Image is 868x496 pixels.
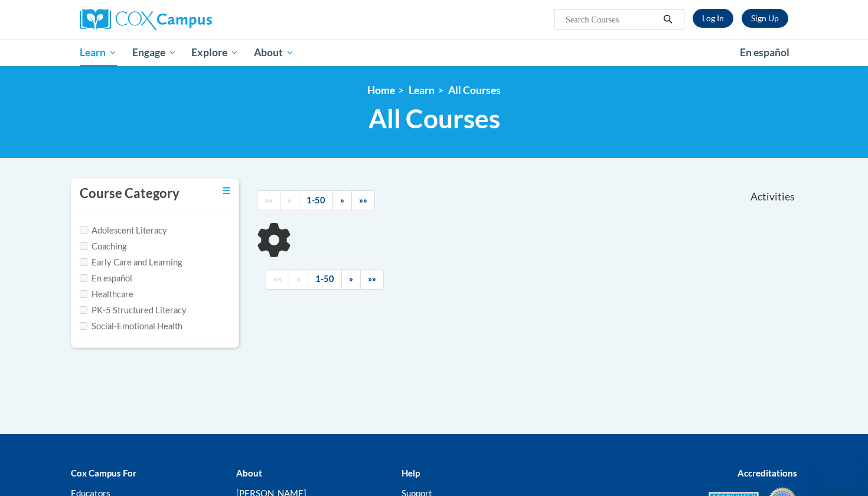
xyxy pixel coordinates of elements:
[80,304,187,317] label: PK-5 Structured Literacy
[246,39,302,66] a: About
[368,103,500,134] span: All Courses
[564,12,659,27] input: Search Courses
[125,39,184,66] a: Engage
[80,184,180,203] h3: Course Category
[341,269,361,290] a: Next
[80,306,87,314] input: Checkbox for Options
[80,242,87,250] input: Checkbox for Options
[80,258,87,266] input: Checkbox for Options
[402,468,420,478] b: Help
[184,39,246,66] a: Explore
[359,195,367,205] span: »»
[80,9,212,30] img: Cox Campus
[80,256,182,269] label: Early Care and Learning
[750,190,795,203] span: Activities
[740,46,789,59] span: En español
[80,224,167,237] label: Adolescent Literacy
[732,40,797,65] a: En español
[62,39,806,66] div: Main menu
[296,274,301,284] span: «
[80,274,87,282] input: Checkbox for Options
[80,322,87,330] input: Checkbox for Options
[236,468,262,478] b: About
[738,468,797,478] b: Accreditations
[448,84,501,96] a: All Courses
[266,269,289,290] a: Begining
[340,195,344,205] span: »
[349,274,353,284] span: »
[821,449,859,487] iframe: Button to launch messaging window
[257,190,280,211] a: Begining
[273,274,282,284] span: ««
[360,269,384,290] a: End
[742,9,788,28] a: Register
[332,190,352,211] a: Next
[367,84,395,96] a: Home
[289,269,308,290] a: Previous
[132,46,177,60] span: Engage
[80,226,87,234] input: Checkbox for Options
[280,190,299,211] a: Previous
[80,288,133,301] label: Healthcare
[409,84,435,96] a: Learn
[80,290,87,298] input: Checkbox for Options
[368,274,376,284] span: »»
[80,46,117,60] span: Learn
[71,468,136,478] b: Cox Campus For
[288,195,292,205] span: «
[72,39,125,66] a: Learn
[299,190,333,211] a: 1-50
[80,9,304,30] a: Cox Campus
[659,12,677,27] button: Search
[254,46,294,60] span: About
[191,46,239,60] span: Explore
[80,240,126,253] label: Coaching
[223,184,230,197] a: Toggle collapse
[80,272,132,285] label: En español
[693,9,733,28] a: Log In
[351,190,375,211] a: End
[308,269,342,290] a: 1-50
[265,195,273,205] span: ««
[80,320,182,333] label: Social-Emotional Health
